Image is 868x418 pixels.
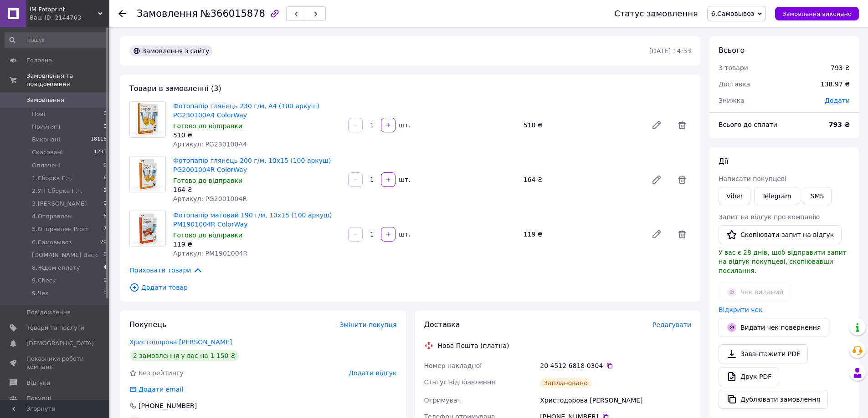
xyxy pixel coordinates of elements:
button: Видати чек повернення [719,318,828,337]
span: [DEMOGRAPHIC_DATA] [26,339,94,347]
span: 0 [103,251,107,259]
span: Приховати товари [129,265,203,275]
span: Замовлення [137,8,198,19]
span: Товари в замовленні (3) [129,84,221,93]
a: Фотопапір глянець 230 г/м, A4 (100 аркуш) PG230100A4 ColorWay [173,102,319,119]
span: 3 товари [719,64,748,71]
span: [DOMAIN_NAME] Back [32,251,98,259]
span: Повідомлення [26,308,71,317]
span: 4 [103,264,107,272]
div: 119 ₴ [173,240,341,249]
span: Змінити покупця [340,321,397,328]
span: Доставка [424,320,460,329]
span: №366015878 [200,8,265,19]
div: Ваш ID: 2144763 [30,14,109,22]
a: Друк PDF [719,367,779,386]
span: 0 [103,123,107,131]
button: Скопіювати запит на відгук [719,225,842,244]
span: Покупці [26,394,51,403]
input: Пошук [5,32,108,48]
span: Артикул: PG230100A4 [173,141,247,148]
span: Оплачені [32,161,61,170]
span: 3.[PERSON_NAME] [32,200,87,208]
span: 2.УП Сборка Г.т. [32,187,82,195]
img: Фотопапір глянець 200 г/м, 10x15 (100 аркуш) PG2001004R ColorWay [130,156,165,192]
span: 18116 [91,136,107,144]
span: Видалити [673,116,691,134]
img: Фотопапір глянець 230 г/м, A4 (100 аркуш) PG230100A4 ColorWay [130,102,165,137]
span: Виконані [32,136,60,144]
span: 9.Чек [32,289,49,297]
div: [PHONE_NUMBER] [138,401,198,410]
a: Фотопапір глянець 200 г/м, 10x15 (100 аркуш) PG2001004R ColorWay [173,157,331,173]
button: Дублювати замовлення [719,390,828,409]
div: 20 4512 6818 0304 [540,361,691,370]
span: 8.Ждем оплату [32,264,80,272]
span: 0 [103,200,107,208]
span: Готово до відправки [173,177,242,184]
span: ІМ Fotoprint [30,5,98,14]
div: 164 ₴ [520,173,644,186]
div: 138.97 ₴ [815,74,855,94]
span: Без рейтингу [139,369,184,377]
span: Артикул: PG2001004R [173,195,247,202]
button: SMS [803,187,832,205]
span: Написати покупцеві [719,175,786,182]
span: Відгуки [26,379,50,387]
span: 6 [103,174,107,182]
span: 1.Сборка Г.т. [32,174,72,182]
div: Замовлення з сайту [129,45,213,56]
div: 793 ₴ [831,63,850,72]
a: Фотопапір матовий 190 г/м, 10x15 (100 аркуш) PM1901004R ColorWay [173,212,332,228]
a: Христодорова [PERSON_NAME] [129,338,232,346]
a: Telegram [754,187,799,205]
span: Запит на відгук про компанію [719,213,820,221]
span: 6.Самовывоз [32,238,72,247]
div: Повернутися назад [118,9,126,18]
a: Редагувати [647,225,666,243]
span: Статус відправлення [424,378,495,386]
span: Отримувач [424,397,461,404]
button: Замовлення виконано [775,7,859,20]
div: 510 ₴ [520,119,644,131]
span: 2 [103,187,107,195]
div: Христодорова [PERSON_NAME] [538,392,693,408]
div: Статус замовлення [614,9,698,18]
div: Нова Пошта (платна) [436,341,512,350]
span: 20 [100,238,107,247]
div: 2 замовлення у вас на 1 150 ₴ [129,350,239,361]
span: Додати [825,97,850,104]
span: 0 [103,277,107,285]
a: Viber [719,187,750,205]
time: [DATE] 14:53 [649,47,691,55]
span: Всього до сплати [719,121,777,128]
span: Номер накладної [424,362,482,369]
div: шт. [396,121,411,130]
a: Відкрити чек [719,306,763,313]
b: 793 ₴ [829,121,850,128]
span: Видалити [673,225,691,243]
span: 4.Отправлен [32,212,72,221]
span: Артикул: PM1901004R [173,250,247,257]
span: 6 [103,212,107,221]
span: У вас є 28 днів, щоб відправити запит на відгук покупцеві, скопіювавши посилання. [719,249,847,274]
span: Всього [719,46,745,55]
span: 6.Самовывоз [711,10,754,17]
div: Заплановано [540,378,591,388]
div: Додати email [128,385,184,394]
img: Фотопапір матовий 190 г/м, 10x15 (100 аркуш) PM1901004R ColorWay [130,211,165,247]
span: Видалити [673,171,691,189]
span: Додати відгук [349,369,396,377]
span: 0 [103,110,107,118]
span: Редагувати [652,321,691,328]
div: 510 ₴ [173,131,341,140]
div: шт. [396,230,411,239]
a: Завантажити PDF [719,344,808,363]
span: Головна [26,56,52,65]
div: 119 ₴ [520,228,644,241]
div: шт. [396,175,411,184]
span: Показники роботи компанії [26,355,84,371]
span: 0 [103,161,107,170]
span: 0 [103,289,107,297]
span: Замовлення та повідомлення [26,72,109,88]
